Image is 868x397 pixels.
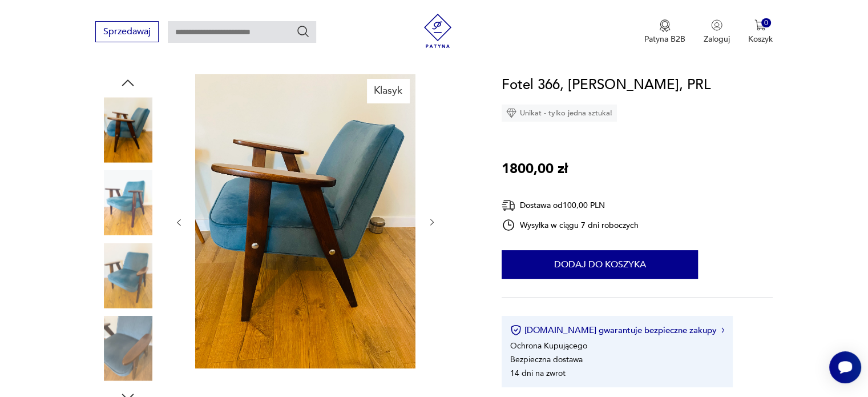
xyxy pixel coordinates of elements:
button: [DOMAIN_NAME] gwarantuje bezpieczne zakupy [510,324,724,336]
a: Ikona medaluPatyna B2B [644,19,685,45]
img: Ikona medalu [659,19,671,32]
img: Zdjęcie produktu Fotel 366, Chierowski, PRL [95,170,160,235]
img: Zdjęcie produktu Fotel 366, Chierowski, PRL [95,316,160,381]
li: Ochrona Kupującego [510,340,587,351]
li: 14 dni na zwrot [510,368,566,379]
img: Ikona diamentu [506,108,516,118]
button: Zaloguj [704,19,730,45]
img: Zdjęcie produktu Fotel 366, Chierowski, PRL [195,74,415,368]
li: Bezpieczna dostawa [510,354,583,365]
button: Sprzedawaj [95,21,159,42]
h1: Fotel 366, [PERSON_NAME], PRL [502,74,710,96]
button: 0Koszyk [748,19,773,45]
a: Sprzedawaj [95,29,159,37]
div: Dostawa od 100,00 PLN [502,198,639,212]
button: Dodaj do koszyka [502,250,698,279]
img: Zdjęcie produktu Fotel 366, Chierowski, PRL [95,97,160,162]
img: Zdjęcie produktu Fotel 366, Chierowski, PRL [95,243,160,308]
p: 1800,00 zł [502,158,568,180]
div: 0 [761,18,771,28]
div: Klasyk [367,79,409,103]
p: Patyna B2B [644,34,685,45]
img: Ikona strzałki w prawo [721,327,725,333]
img: Patyna - sklep z meblami i dekoracjami vintage [421,14,455,48]
iframe: Smartsupp widget button [829,351,861,383]
img: Ikonka użytkownika [711,19,722,31]
div: Wysyłka w ciągu 7 dni roboczych [502,218,639,232]
img: Ikona koszyka [754,19,766,31]
p: Koszyk [748,34,773,45]
button: Szukaj [296,25,310,38]
p: Zaloguj [704,34,730,45]
div: Unikat - tylko jedna sztuka! [502,105,617,122]
img: Ikona certyfikatu [510,324,522,336]
button: Patyna B2B [644,19,685,45]
img: Ikona dostawy [502,198,515,212]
